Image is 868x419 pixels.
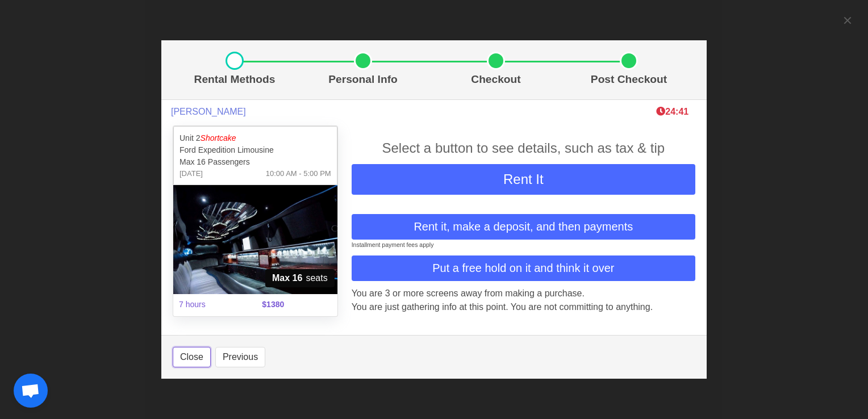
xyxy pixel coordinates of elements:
[177,72,292,88] p: Rental Methods
[171,106,246,117] span: [PERSON_NAME]
[14,374,48,408] div: Open chat
[201,133,236,143] em: Shortcake
[352,214,695,240] button: Rent it, make a deposit, and then payments
[656,107,688,116] span: The clock is ticking ⁠— this timer shows how long we'll hold this limo during checkout. If time r...
[173,185,337,294] img: 02%2002.jpg
[180,144,331,156] p: Ford Expedition Limousine
[266,168,331,179] span: 10:00 AM - 5:00 PM
[215,347,265,367] button: Previous
[173,347,211,367] button: Close
[352,287,695,300] p: You are 3 or more screens away from making a purchase.
[414,218,633,235] span: Rent it, make a deposit, and then payments
[352,164,695,195] button: Rent It
[434,72,558,88] p: Checkout
[352,241,434,248] small: Installment payment fees apply
[265,269,335,287] span: seats
[567,72,691,88] p: Post Checkout
[172,292,255,317] span: 7 hours
[656,107,688,116] b: 24:41
[272,271,302,285] strong: Max 16
[180,132,331,144] p: Unit 2
[301,72,425,88] p: Personal Info
[352,255,695,281] button: Put a free hold on it and think it over
[503,171,544,187] span: Rent It
[180,168,203,179] span: [DATE]
[180,156,331,168] p: Max 16 Passengers
[352,300,695,314] p: You are just gathering info at this point. You are not committing to anything.
[352,138,695,158] div: Select a button to see details, such as tax & tip
[432,259,614,276] span: Put a free hold on it and think it over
